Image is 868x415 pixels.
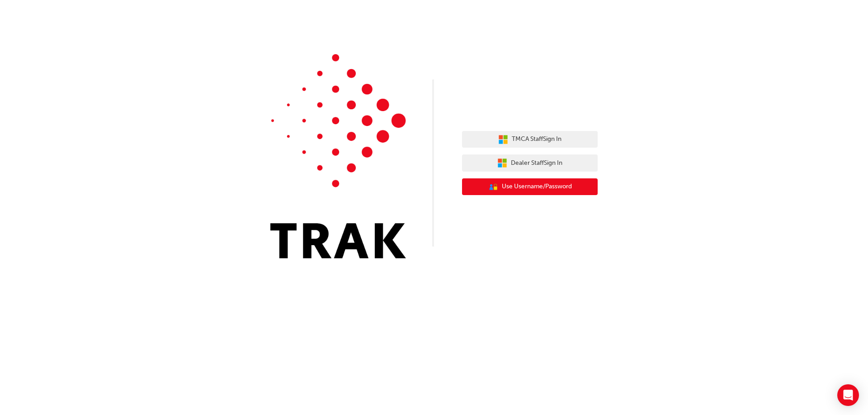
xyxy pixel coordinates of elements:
div: Open Intercom Messenger [837,384,859,406]
span: TMCA Staff Sign In [512,134,561,145]
img: Trak [270,54,406,258]
span: Dealer Staff Sign In [511,158,562,168]
button: Use Username/Password [462,178,598,196]
button: TMCA StaffSign In [462,131,598,148]
button: Dealer StaffSign In [462,154,598,172]
span: Use Username/Password [502,182,572,192]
